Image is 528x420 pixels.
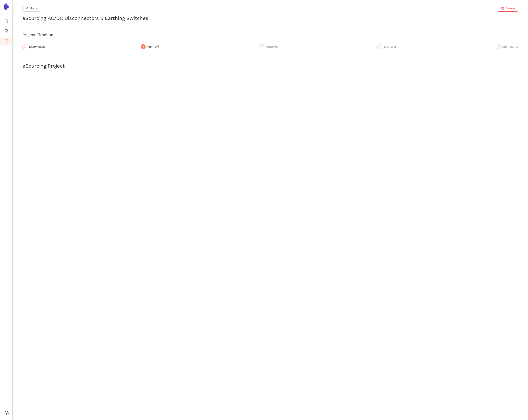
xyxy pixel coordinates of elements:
span: container [5,38,9,46]
span: delete [501,7,504,10]
span: search [5,18,9,26]
span: 5 [498,45,499,48]
span: check [24,45,26,48]
img: Logo [3,3,10,10]
button: leftBack [22,5,40,12]
h2: eSourcing : AC/DC Disconnectors & Earthing Switches [22,15,518,22]
div: Kick-Off [147,44,161,49]
h2: eSourcing Project [22,63,518,70]
span: setting [5,409,9,418]
div: Shortlist [384,44,399,49]
span: 3 [261,45,262,48]
span: 4 [379,45,381,48]
span: Back [30,6,37,11]
h3: Project Timeline [22,32,518,38]
div: 2Kick-Off [141,44,257,49]
div: Midterm [266,44,280,49]
button: deleteDelete [498,5,518,12]
div: Entry Mask [22,44,138,49]
span: left [26,7,29,10]
span: 2 [143,45,144,48]
span: Bid Results [502,45,518,48]
span: Delete [506,6,515,11]
span: file-add [5,28,9,36]
div: Entry Mask [29,44,47,49]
